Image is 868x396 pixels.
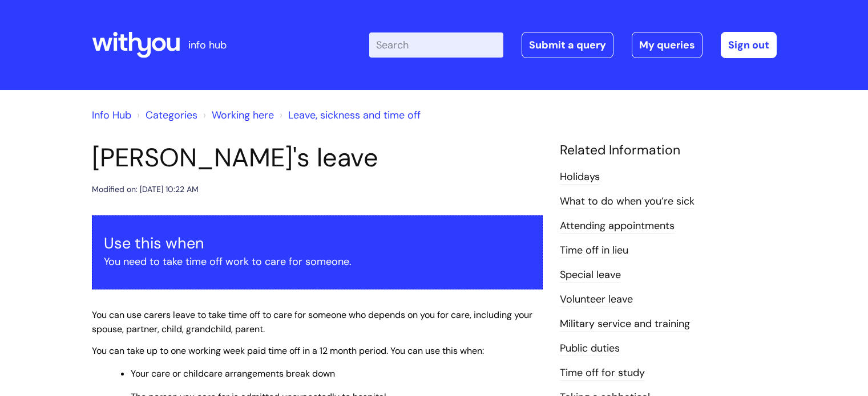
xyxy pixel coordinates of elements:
[92,345,484,357] span: You can take up to one working week paid time off in a 12 month period. You can use this when:
[104,234,531,252] h3: Use this when
[560,219,675,234] a: Attending appointments
[92,142,543,173] h1: [PERSON_NAME]'s leave
[721,32,777,58] a: Sign out
[212,108,274,122] a: Working here
[560,366,645,381] a: Time off for study
[92,309,532,335] span: You can use carers leave to take time off to care for someone who depends on you for care, includ...
[560,170,600,185] a: Holidays
[92,182,199,197] div: Modified on: [DATE] 10:22 AM
[560,292,633,307] a: Volunteer leave
[134,106,197,124] li: Solution home
[288,108,421,122] a: Leave, sickness and time off
[522,32,613,58] a: Submit a query
[560,194,695,209] a: What to do when you’re sick
[560,268,621,283] a: Special leave
[369,32,503,58] input: Search
[560,341,620,356] a: Public duties
[92,108,131,122] a: Info Hub
[146,108,197,122] a: Categories
[369,32,777,58] div: | -
[560,142,777,158] h4: Related Information
[104,252,531,271] p: You need to take time off work to care for someone.
[560,243,628,258] a: Time off in lieu
[200,106,274,124] li: Working here
[188,36,227,54] p: info hub
[131,368,335,379] span: Your care or childcare arrangements break down
[632,32,703,58] a: My queries
[560,317,690,332] a: Military service and training
[277,106,421,124] li: Leave, sickness and time off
